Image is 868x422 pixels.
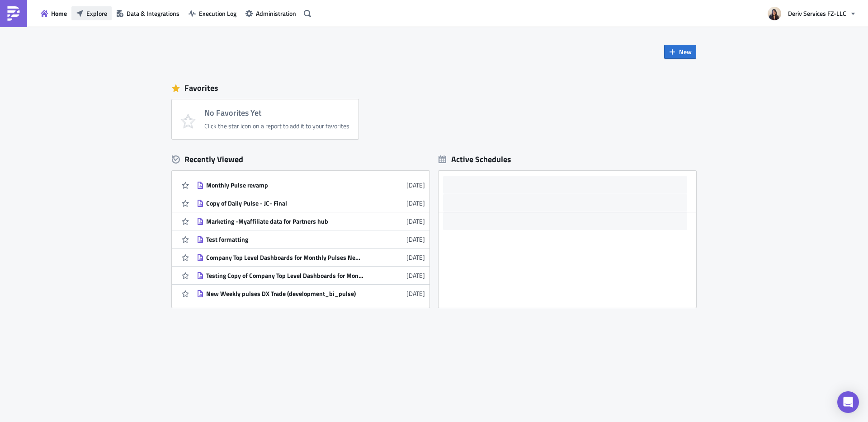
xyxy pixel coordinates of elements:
div: Click the star icon on a report to add it to your favorites [204,122,349,130]
a: Copy of Daily Pulse - JC- Final[DATE] [197,194,425,212]
time: 2025-08-11T14:09:20Z [406,198,425,208]
button: Data & Integrations [112,6,184,20]
div: Company Top Level Dashboards for Monthly Pulses New (announce_monthly_pulses) [206,253,364,262]
div: Active Schedules [439,154,511,164]
time: 2025-08-11T14:07:39Z [406,216,425,226]
div: Recently Viewed [172,153,429,166]
span: Deriv Services FZ-LLC [788,9,846,18]
time: 2025-08-11T14:05:04Z [406,271,425,280]
div: Testing Copy of Company Top Level Dashboards for Monthly Pulses New(BI Internal) [206,272,364,280]
span: Data & Integrations [127,9,179,18]
span: New [679,47,692,56]
img: PushMetrics [6,6,21,21]
span: Execution Log [199,9,236,18]
a: Test formatting[DATE] [197,230,425,248]
div: Test formatting [206,235,364,244]
a: Monthly Pulse revamp[DATE] [197,176,425,194]
time: 2025-08-11T14:10:48Z [406,180,425,190]
button: Deriv Services FZ-LLC [762,4,861,23]
time: 2025-08-11T14:05:45Z [406,253,425,262]
a: Marketing -Myaffiliate data for Partners hub[DATE] [197,212,425,230]
a: New Weekly pulses DX Trade (development_bi_pulse)[DATE] [197,285,425,302]
div: Copy of Daily Pulse - JC- Final [206,199,364,207]
time: 2025-08-11T14:06:34Z [406,234,425,244]
span: Explore [86,9,107,18]
div: Monthly Pulse revamp [206,181,364,189]
div: Marketing -Myaffiliate data for Partners hub [206,217,364,225]
a: Testing Copy of Company Top Level Dashboards for Monthly Pulses New(BI Internal)[DATE] [197,267,425,284]
button: New [664,45,696,59]
span: Administration [256,9,296,18]
h4: No Favorites Yet [204,108,349,117]
div: New Weekly pulses DX Trade (development_bi_pulse) [206,290,364,298]
div: Favorites [172,81,696,95]
button: Explore [71,6,112,20]
a: Company Top Level Dashboards for Monthly Pulses New (announce_monthly_pulses)[DATE] [197,249,425,266]
time: 2025-08-11T14:04:23Z [406,289,425,298]
img: Avatar [767,6,782,21]
button: Execution Log [184,6,241,20]
button: Home [36,6,71,20]
button: Administration [241,6,301,20]
div: Open Intercom Messenger [837,391,859,413]
span: Home [51,9,67,18]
